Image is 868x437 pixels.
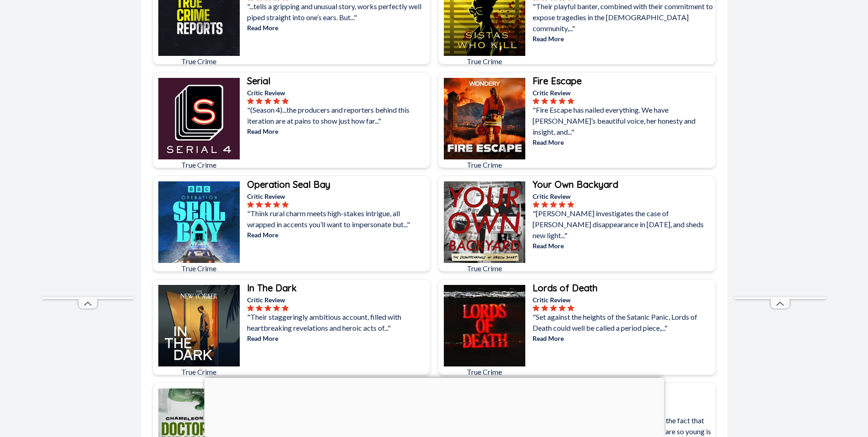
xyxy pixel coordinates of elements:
p: Read More [247,23,428,33]
p: Read More [533,333,714,343]
p: Critic Review [533,191,714,201]
b: Operation Seal Bay [247,179,330,190]
iframe: Advertisement [42,22,134,297]
p: Read More [247,230,428,240]
p: Read More [533,34,714,44]
iframe: Advertisement [734,22,826,297]
p: "...tells a gripping and unusual story, works perfectly well piped straight into one’s ears. But..." [247,1,428,23]
p: "Their playful banter, combined with their commitment to expose tragedies in the [DEMOGRAPHIC_DAT... [533,1,714,34]
p: Read More [533,241,714,251]
p: Critic Review [247,88,428,98]
p: "Set against the heights of the Satanic Panic, Lords of Death could well be called a period piece... [533,311,714,333]
img: Operation Seal Bay [158,181,240,263]
p: "Their staggeringly ambitious account, filled with heartbreaking revelations and heroic acts of..." [247,311,428,333]
p: True Crime [158,159,240,170]
p: Read More [247,126,428,136]
img: Serial [158,78,240,159]
a: SerialTrue CrimeSerialCritic Review"(Season 4)...the producers and reporters behind this iteratio... [152,72,431,168]
p: Critic Review [533,295,714,305]
b: Your Own Backyard [533,179,618,190]
a: Your Own BackyardTrue CrimeYour Own BackyardCritic Review"[PERSON_NAME] investigates the case of ... [438,175,716,272]
b: Serial [247,75,270,87]
img: In The Dark [158,285,240,366]
img: Lords of Death [444,285,525,366]
p: "[PERSON_NAME] investigates the case of [PERSON_NAME] disappearance in [DATE], and sheds new ligh... [533,208,714,241]
p: True Crime [444,263,525,274]
b: Lords of Death [533,282,598,294]
b: Fire Escape [533,75,582,87]
iframe: Advertisement [204,378,664,435]
a: Operation Seal BayTrue CrimeOperation Seal BayCritic Review"Think rural charm meets high-stakes i... [152,175,431,272]
p: True Crime [444,56,525,67]
p: Read More [247,333,428,343]
p: True Crime [158,263,240,274]
img: Your Own Backyard [444,181,525,263]
p: True Crime [444,159,525,170]
p: "(Season 4)...the producers and reporters behind this iteration are at pains to show just how far... [247,104,428,126]
p: Critic Review [247,191,428,201]
p: True Crime [158,56,240,67]
img: Fire Escape [444,78,525,159]
a: Lords of DeathTrue CrimeLords of DeathCritic Review"Set against the heights of the Satanic Panic,... [438,279,716,375]
p: Critic Review [533,88,714,98]
p: True Crime [444,366,525,377]
p: "Fire Escape has nailed everything. We have [PERSON_NAME]’s beautiful voice, her honesty and insi... [533,104,714,137]
a: Fire EscapeTrue CrimeFire EscapeCritic Review"Fire Escape has nailed everything. We have [PERSON_... [438,72,716,168]
b: In The Dark [247,282,297,294]
p: "Think rural charm meets high-stakes intrigue, all wrapped in accents you’ll want to impersonate ... [247,208,428,230]
p: Critic Review [247,295,428,305]
p: Read More [533,137,714,147]
a: In The DarkTrue CrimeIn The DarkCritic Review"Their staggeringly ambitious account, filled with h... [152,279,431,375]
p: True Crime [158,366,240,377]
